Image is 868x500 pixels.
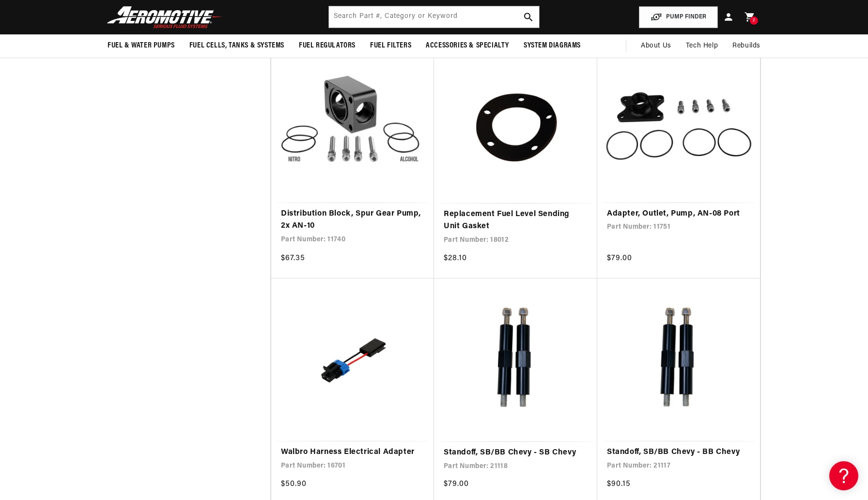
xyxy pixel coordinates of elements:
summary: Fuel & Water Pumps [100,34,182,57]
summary: System Diagrams [516,34,588,57]
span: Fuel Filters [370,41,411,51]
a: Replacement Fuel Level Sending Unit Gasket [444,208,588,233]
span: System Diagrams [524,41,581,51]
span: Fuel Regulators [299,41,356,51]
button: PUMP FINDER [639,6,718,28]
summary: Fuel Filters [363,34,418,57]
a: Distribution Block, Spur Gear Pump, 2x AN-10 [281,208,424,233]
span: Accessories & Specialty [426,41,509,51]
input: Search by Part Number, Category or Keyword [329,6,539,28]
span: About Us [641,42,671,49]
img: Aeromotive [104,6,225,29]
a: About Us [634,34,679,58]
a: Standoff, SB/BB Chevy - BB Chevy [607,446,750,459]
a: Adapter, Outlet, Pump, AN-08 Port [607,208,750,220]
button: search button [518,6,539,28]
summary: Rebuilds [725,34,768,58]
a: Standoff, SB/BB Chevy - SB Chevy [444,447,588,459]
a: Walbro Harness Electrical Adapter [281,446,424,459]
summary: Tech Help [679,34,725,58]
summary: Accessories & Specialty [418,34,516,57]
span: Fuel Cells, Tanks & Systems [189,41,284,51]
span: Tech Help [686,41,718,51]
span: Rebuilds [732,41,760,51]
span: 2 [753,16,756,25]
span: Fuel & Water Pumps [108,41,175,51]
summary: Fuel Regulators [292,34,363,57]
summary: Fuel Cells, Tanks & Systems [182,34,292,57]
